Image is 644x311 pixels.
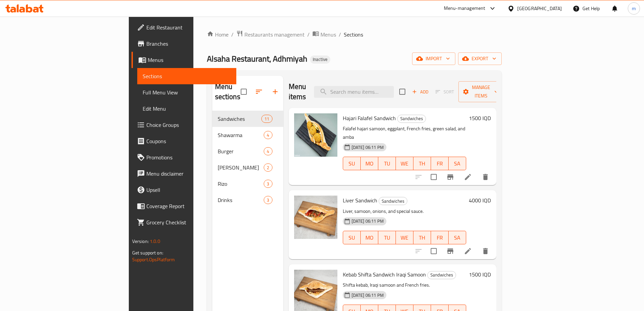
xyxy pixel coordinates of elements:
div: Rizo3 [212,176,283,192]
p: Falafel hajari samoon, eggplant, French fries, green salad, and amba [343,125,466,141]
span: Select to update [427,244,441,258]
div: items [264,180,272,188]
span: FR [434,159,446,169]
span: Menus [148,56,231,64]
button: Add [409,87,431,97]
span: 4 [264,148,272,155]
a: Branches [132,36,236,52]
span: m [632,5,636,12]
button: Add section [267,84,283,100]
span: SA [451,159,463,169]
nav: Menu sections [212,108,283,211]
div: [GEOGRAPHIC_DATA] [517,5,562,12]
span: TU [381,233,393,243]
button: FR [431,157,449,170]
li: / [307,30,310,39]
div: Sandwiches11 [212,111,283,127]
span: Edit Menu [143,105,231,113]
a: Upsell [132,182,236,198]
a: Edit Restaurant [132,19,236,36]
span: Hajari Falafel Sandwich [343,113,396,123]
div: Drinks [218,196,264,204]
button: TH [413,157,431,170]
span: 2 [264,164,272,171]
button: WE [396,231,413,244]
span: MO [363,159,376,169]
span: Edit Restaurant [146,23,231,31]
span: [DATE] 06:11 PM [349,218,386,224]
span: Sandwiches [218,115,262,123]
div: items [261,115,272,123]
span: Manage items [464,83,498,100]
span: TH [416,233,428,243]
a: Coupons [132,133,236,149]
span: FR [434,233,446,243]
span: WE [399,159,411,169]
span: WE [399,233,411,243]
input: search [314,86,394,98]
button: TU [378,157,396,170]
a: Full Menu View [137,84,236,101]
div: items [264,196,272,204]
span: SU [346,233,358,243]
span: 3 [264,181,272,187]
button: SU [343,157,361,170]
a: Edit Menu [137,101,236,117]
img: Hajari Falafel Sandwich [294,113,337,157]
span: Inactive [310,57,330,62]
span: Grocery Checklist [146,218,231,226]
span: [DATE] 06:11 PM [349,144,386,151]
a: Edit menu item [464,173,472,181]
button: SU [343,231,361,244]
div: Sandwiches [397,115,426,123]
div: Sandwiches [427,271,456,279]
span: Full Menu View [143,88,231,96]
span: Alsaha Restaurant, Adhmiyah [207,51,307,66]
div: items [264,163,272,172]
h6: 1500 IQD [469,113,491,123]
button: delete [477,243,494,259]
span: Shawarma [218,131,264,139]
div: [PERSON_NAME]2 [212,159,283,176]
span: Sort sections [251,84,267,100]
span: Menus [320,30,336,39]
a: Sections [137,68,236,84]
span: TH [416,159,428,169]
div: Shawarma4 [212,127,283,143]
span: Select to update [427,170,441,184]
li: / [339,30,341,39]
a: Promotions [132,149,236,165]
p: Liver, samoon, onions, and special sauce. [343,207,466,216]
button: MO [361,157,378,170]
span: Select all sections [237,85,251,99]
span: Sandwiches [379,197,407,205]
span: export [463,54,496,63]
a: Choice Groups [132,117,236,133]
span: Branches [146,40,231,48]
a: Coverage Report [132,198,236,214]
span: Promotions [146,153,231,161]
span: Rizo [218,180,264,188]
span: Coverage Report [146,202,231,210]
button: delete [477,169,494,185]
nav: breadcrumb [207,30,502,39]
a: Menu disclaimer [132,165,236,182]
button: TU [378,231,396,244]
div: Menu-management [444,4,485,13]
span: Burger [218,147,264,155]
span: Upsell [146,186,231,194]
span: 11 [262,116,272,122]
button: SA [449,231,466,244]
span: [PERSON_NAME] [218,163,264,172]
div: Inactive [310,55,330,64]
span: Add item [409,87,431,97]
span: Select section [395,85,409,99]
span: 4 [264,132,272,138]
span: SU [346,159,358,169]
button: TH [413,231,431,244]
span: Coupons [146,137,231,145]
p: Shifta kebab, Iraqi samoon and French fries. [343,281,466,289]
